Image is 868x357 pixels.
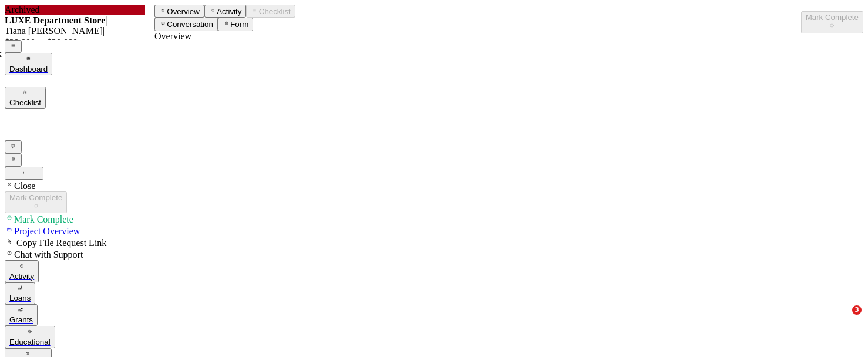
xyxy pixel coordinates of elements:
button: Conversation [154,18,218,31]
button: Grants [5,304,38,326]
div: Educational [9,338,51,346]
button: Overview [154,5,204,18]
div: Chat with Support [5,248,863,260]
div: Loans [9,294,31,302]
button: Educational [5,326,55,348]
label: Activity [217,7,241,16]
div: Activity [9,272,34,281]
div: Grants [9,315,33,324]
div: Checklist [9,98,41,107]
a: Activity [5,260,863,282]
a: Grants [5,304,863,326]
button: Dashboard [5,53,52,75]
b: LUXE Department Store [5,15,105,25]
div: | [5,15,154,26]
div: Copy File Request Link [5,237,863,248]
label: Form [230,21,248,29]
label: Checklist [259,7,291,16]
a: Dashboard [5,53,863,75]
div: Dashboard [9,65,48,73]
label: Overview [167,7,200,16]
a: Checklist [5,87,863,109]
button: Loans [5,282,35,304]
span: $20,000 [35,38,78,48]
button: Activity [5,260,39,282]
div: Close [5,180,863,191]
label: Conversation [167,21,213,29]
span: 3 [852,305,862,315]
div: Mark Complete [9,193,62,202]
button: Activity [204,5,247,18]
span: $20,000 [5,38,35,48]
a: Project Overview [5,226,80,236]
button: Checklist [5,87,46,109]
div: Mark Complete [5,213,863,225]
div: Tiana [PERSON_NAME] | [5,26,154,36]
div: Mark Complete [806,13,859,22]
div: Archived [5,5,145,15]
div: Overview [154,31,801,42]
iframe: Intercom live chat [828,305,856,334]
button: Mark Complete [801,11,863,33]
button: Checklist [246,5,295,18]
button: Mark Complete [5,191,67,213]
a: Educational [5,326,863,348]
a: Loans [5,282,863,304]
button: Form [218,18,253,31]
